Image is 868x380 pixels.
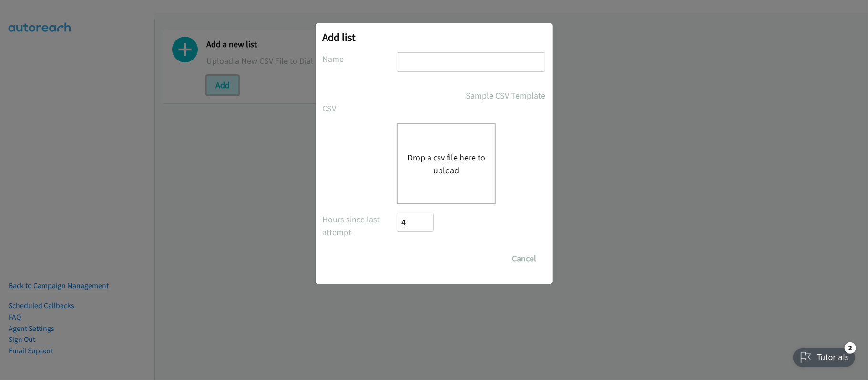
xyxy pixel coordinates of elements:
[503,249,546,268] button: Cancel
[323,213,397,239] label: Hours since last attempt
[323,102,397,115] label: CSV
[323,52,397,65] label: Name
[323,30,546,44] h2: Add list
[466,89,546,102] a: Sample CSV Template
[787,339,861,373] iframe: Checklist
[407,151,485,177] button: Drop a csv file here to upload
